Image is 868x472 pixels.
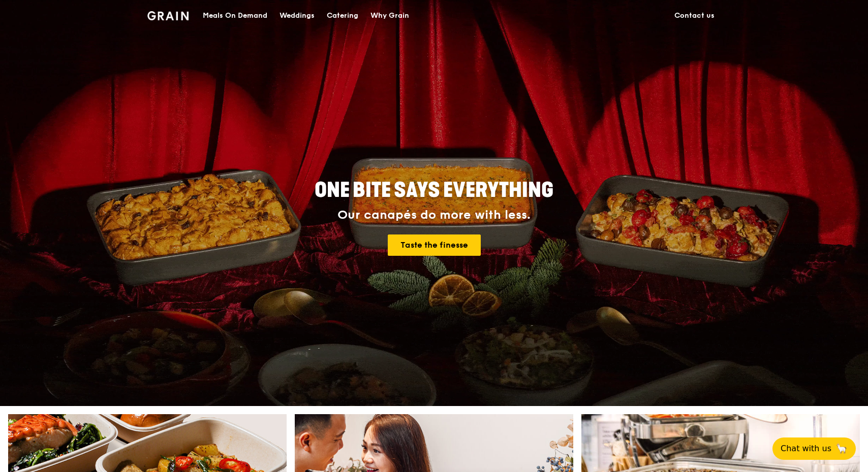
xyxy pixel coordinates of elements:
div: Our canapés do more with less. [251,208,617,222]
a: Catering [321,1,364,31]
span: Chat with us [781,443,831,455]
div: Catering [327,1,358,31]
div: Meals On Demand [203,1,267,31]
div: Weddings [280,1,315,31]
a: Taste the finesse [388,234,481,256]
span: ONE BITE SAYS EVERYTHING [315,178,553,203]
div: Why Grain [370,1,409,31]
a: Contact us [668,1,721,31]
a: Why Grain [364,1,415,31]
span: 🦙 [835,443,848,455]
img: Grain [147,11,189,20]
a: Weddings [273,1,321,31]
button: Chat with us🦙 [772,437,856,460]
